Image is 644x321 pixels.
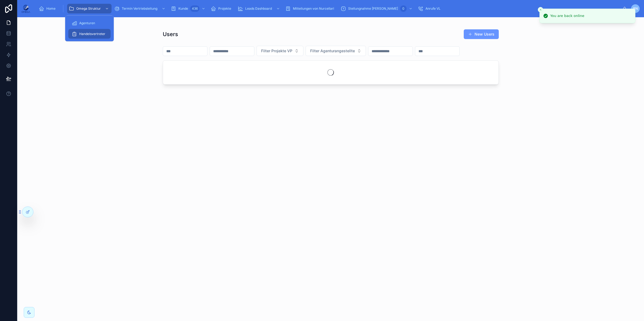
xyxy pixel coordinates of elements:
[261,48,292,54] span: Filter Projekte VP
[218,6,231,11] span: Projekte
[209,4,235,13] a: Projekte
[163,30,178,38] h1: Users
[257,46,303,56] button: Select Button
[34,3,622,15] div: scrollable content
[416,4,444,13] a: Anrufe VL
[22,4,30,13] img: App logo
[293,6,334,11] span: Mitteilungen von Nurcellari
[284,4,338,13] a: Mitteilungen von Nurcellari
[190,5,199,12] div: 436
[67,4,112,13] a: Omega Struktur
[76,6,101,11] span: Omega Struktur
[79,21,95,25] span: Agenturen
[425,6,441,11] span: Anrufe VL
[79,32,105,36] span: Handelsvertreter
[236,4,283,13] a: Leads Dashboard
[245,6,272,11] span: Leads Dashboard
[464,29,499,39] button: New Users
[633,6,638,11] span: RN
[339,4,415,13] a: Stellungnahme [PERSON_NAME]0
[122,6,157,11] span: Termin Vertriebsleitung
[348,6,398,11] span: Stellungnahme [PERSON_NAME]
[46,6,56,11] span: Home
[37,4,59,13] a: Home
[306,46,366,56] button: Select Button
[178,6,188,11] span: Kunde
[550,13,584,19] div: You are back online
[113,4,168,13] a: Termin Vertriebsleitung
[68,29,111,39] a: Handelsvertreter
[68,18,111,28] a: Agenturen
[169,4,208,13] a: Kunde436
[400,5,407,12] div: 0
[310,48,355,54] span: Filter Agenturangestellte
[538,7,543,12] button: Close toast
